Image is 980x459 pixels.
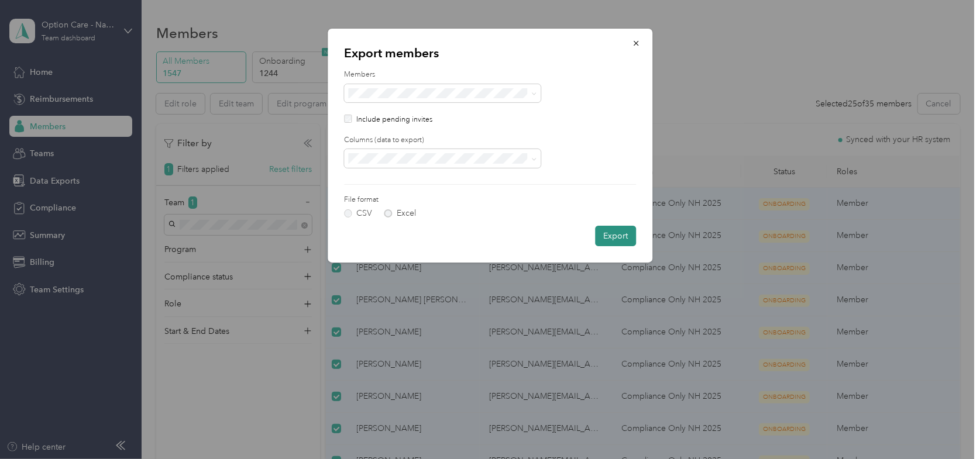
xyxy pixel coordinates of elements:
[595,226,636,246] button: Export
[344,195,475,205] label: File format
[344,209,372,218] label: CSV
[344,135,636,146] label: Columns (data to export)
[914,394,980,459] iframe: Everlance-gr Chat Button Frame
[344,45,636,61] p: Export members
[344,70,636,80] label: Members
[384,209,416,218] label: Excel
[356,115,432,125] p: Include pending invites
